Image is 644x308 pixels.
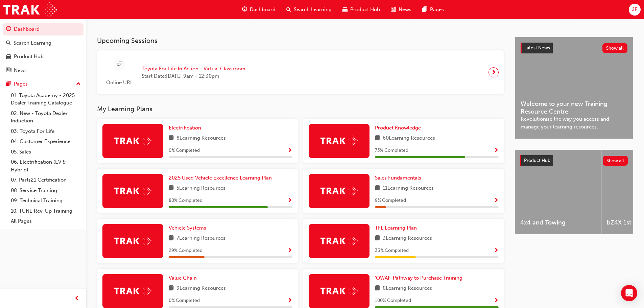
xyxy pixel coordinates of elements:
span: 80 % Completed [169,197,202,205]
span: Product Hub [524,158,550,163]
a: News [3,64,84,77]
button: Show Progress [494,297,499,305]
span: 9 Learning Resources [176,284,226,293]
span: 4x4 and Towing [520,219,596,227]
div: News [14,67,27,74]
img: Trak [114,286,151,296]
a: 2025 Used Vehicle Excellence Learning Plan [169,174,275,182]
span: prev-icon [74,294,79,303]
span: book-icon [375,234,380,243]
span: TFL Learning Plan [375,225,417,231]
span: JE [632,6,638,14]
a: Product Hub [3,50,84,63]
a: search-iconSearch Learning [281,3,337,17]
img: Trak [320,236,358,246]
span: car-icon [342,5,348,14]
a: 4x4 and Towing [515,150,601,234]
img: Trak [114,136,151,146]
a: Product Knowledge [375,124,424,132]
span: 8 Learning Resources [383,284,432,293]
span: Show Progress [494,298,499,304]
span: Show Progress [494,148,499,154]
span: Show Progress [287,198,292,204]
img: Trak [114,186,151,196]
span: 29 % Completed [169,247,202,255]
span: Show Progress [287,248,292,254]
button: Show Progress [494,196,499,205]
span: 100 % Completed [375,297,411,305]
button: JE [629,4,641,16]
span: 0 % Completed [169,297,200,305]
span: news-icon [391,5,396,14]
span: next-icon [491,68,496,77]
img: Trak [320,286,358,296]
button: Show Progress [287,146,292,155]
a: Vehicle Systems [169,224,209,232]
a: Dashboard [3,23,84,35]
span: Latest News [524,45,550,51]
a: Product HubShow all [520,155,628,166]
span: 8 Learning Resources [176,134,226,143]
span: sessionType_ONLINE_URL-icon [117,60,122,69]
span: Product Knowledge [375,125,421,131]
span: Start Date: [DATE] 9am - 12:30pm [142,72,245,80]
span: 73 % Completed [375,147,408,155]
span: Revolutionise the way you access and manage your learning resources. [521,115,627,131]
a: 'OWAF' Pathway to Purchase Training [375,274,465,282]
a: 08. Service Training [8,185,84,196]
a: guage-iconDashboard [237,3,281,17]
span: 'OWAF' Pathway to Purchase Training [375,275,462,281]
a: pages-iconPages [417,3,449,17]
button: Show Progress [287,246,292,255]
div: Open Intercom Messenger [621,285,637,301]
span: Show Progress [287,148,292,154]
span: 0 % Completed [169,147,200,155]
a: TFL Learning Plan [375,224,420,232]
span: Value Chain [169,275,197,281]
img: Trak [320,186,358,196]
button: Show Progress [287,297,292,305]
span: book-icon [169,184,174,193]
div: Pages [14,80,28,88]
span: Dashboard [250,6,276,14]
button: Pages [3,78,84,90]
span: News [399,6,411,14]
a: 07. Parts21 Certification [8,175,84,185]
a: Latest NewsShow all [521,43,627,53]
button: Show Progress [287,196,292,205]
a: Latest NewsShow allWelcome to your new Training Resource CentreRevolutionise the way you access a... [515,37,633,139]
span: book-icon [375,184,380,193]
span: Search Learning [294,6,332,14]
span: 2025 Used Vehicle Excellence Learning Plan [169,175,272,181]
a: 06. Electrification (EV & Hybrid) [8,157,84,175]
button: Show all [602,43,628,53]
span: book-icon [375,134,380,143]
img: Trak [3,2,57,17]
span: Product Hub [350,6,380,14]
span: guage-icon [242,5,247,14]
span: Welcome to your new Training Resource Centre [521,100,627,115]
div: Search Learning [14,39,51,47]
a: news-iconNews [385,3,417,17]
span: book-icon [169,234,174,243]
span: Show Progress [494,248,499,254]
a: 03. Toyota For Life [8,126,84,137]
span: book-icon [169,134,174,143]
button: Show Progress [494,146,499,155]
span: 9 % Completed [375,197,406,205]
a: 04. Customer Experience [8,136,84,147]
span: search-icon [6,40,11,46]
span: search-icon [286,5,291,14]
span: Vehicle Systems [169,225,206,231]
span: Electrification [169,125,201,131]
span: book-icon [375,284,380,293]
button: DashboardSearch LearningProduct HubNews [3,22,84,78]
img: Trak [320,136,358,146]
span: Pages [430,6,444,14]
a: Online URLToyota For Life In Action - Virtual ClassroomStart Date:[DATE] 9am - 12:30pm [102,56,499,89]
span: Show Progress [494,198,499,204]
span: 3 Learning Resources [383,234,432,243]
a: Value Chain [169,274,199,282]
a: Electrification [169,124,204,132]
span: 5 Learning Resources [176,184,225,193]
